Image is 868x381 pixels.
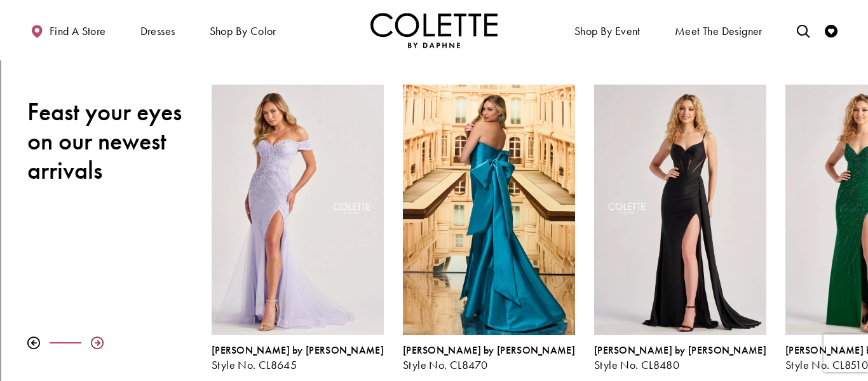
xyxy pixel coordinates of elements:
span: Shop by color [210,25,276,38]
div: Options [5,51,863,62]
a: Toggle search [794,13,813,48]
div: Sort New > Old [5,17,863,28]
div: Delete [5,39,863,51]
div: Rename [5,74,863,85]
span: Shop By Event [574,25,641,38]
span: Shop By Event [571,13,644,48]
a: Find a store [27,13,109,48]
div: Sort A > Z [5,5,863,17]
span: Dresses [137,13,179,48]
span: Find a store [50,25,106,38]
div: Move To ... [5,85,863,97]
span: Shop by color [207,13,280,48]
div: Move To ... [5,28,863,39]
a: Check Wishlist [822,13,841,48]
img: Colette by Daphne [370,13,498,48]
a: Meet the designer [672,13,766,48]
span: Dresses [140,25,175,38]
div: Sign out [5,62,863,74]
span: Meet the designer [675,25,763,38]
a: Visit Home Page [370,13,498,48]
